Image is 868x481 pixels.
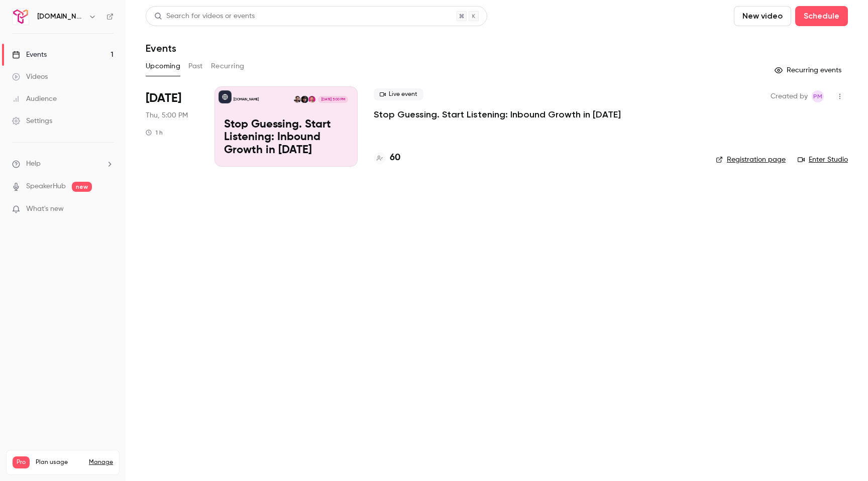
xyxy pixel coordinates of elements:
div: 1 h [146,129,163,137]
div: Search for videos or events [154,11,255,22]
a: Stop Guessing. Start Listening: Inbound Growth in 2026[DOMAIN_NAME]Hugo MiIllington-DrakeMax Mitc... [214,86,358,167]
span: new [72,182,92,192]
h4: 60 [390,151,400,165]
button: Recurring events [770,62,848,78]
a: SpeakerHub [26,181,66,192]
img: Piers Montgomery [294,96,301,103]
span: [DATE] [146,90,181,106]
li: help-dropdown-opener [12,159,114,169]
p: [DOMAIN_NAME] [234,97,259,102]
img: Trigify.io [13,9,29,25]
p: Stop Guessing. Start Listening: Inbound Growth in [DATE] [224,118,348,157]
a: 60 [374,151,400,165]
img: Hugo MiIllington-Drake [308,96,315,103]
span: Live event [374,88,423,100]
img: Max Mitcham [301,96,308,103]
button: Recurring [211,58,245,74]
a: Stop Guessing. Start Listening: Inbound Growth in [DATE] [374,108,621,121]
div: Audience [12,94,57,104]
span: What's new [26,204,64,214]
a: Registration page [716,155,786,165]
button: Past [188,58,203,74]
span: Created by [771,90,808,102]
div: Videos [12,72,48,82]
span: Thu, 5:00 PM [146,110,188,121]
button: Schedule [795,6,848,26]
span: [DATE] 5:00 PM [318,96,348,103]
button: Upcoming [146,58,180,74]
a: Enter Studio [798,155,848,165]
button: New video [734,6,791,26]
div: Events [12,50,47,60]
span: PM [813,90,822,102]
span: Piers Montgomery [812,90,824,102]
div: Sep 25 Thu, 5:00 PM (Europe/London) [146,86,198,167]
span: Pro [13,456,30,468]
a: Manage [89,458,113,466]
h1: Events [146,42,176,54]
h6: [DOMAIN_NAME] [37,12,84,22]
div: Settings [12,116,52,126]
span: Help [26,159,41,169]
span: Plan usage [36,458,83,466]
